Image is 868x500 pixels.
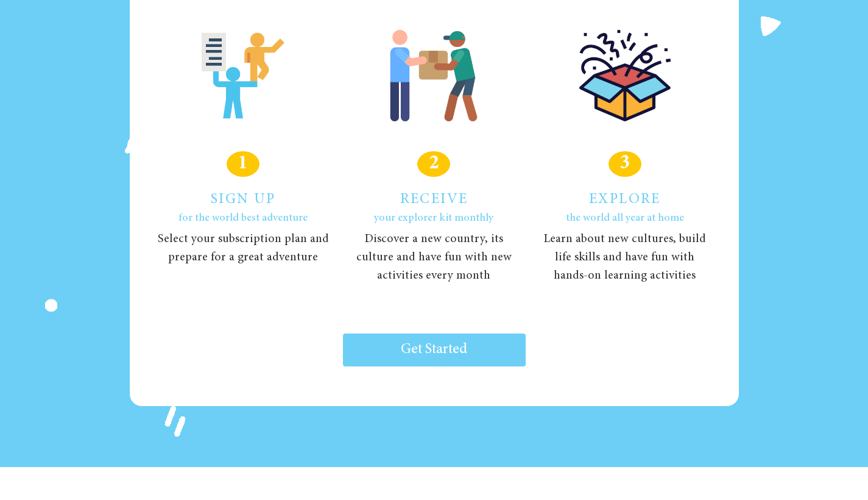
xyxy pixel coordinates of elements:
[227,151,259,177] span: 1
[400,193,468,207] span: RECEIVE
[388,30,479,121] img: pf-82125771--box.png
[401,343,467,357] span: Get Started
[178,213,308,224] span: for the world best adventure
[374,213,493,224] span: your explorer kit monthly
[538,230,711,285] span: Learn about new cultures, build life skills and have fun with hands-on learning activities
[211,193,276,207] span: Sign up
[197,30,289,121] img: pf-85922d01--businessandfinance.png
[157,230,330,266] span: Select your subscription plan and prepare for a great adventure
[579,30,671,121] img: pf-1f85922d--box-1.png
[343,334,526,366] a: Get Started
[417,151,450,177] span: 2
[589,193,661,207] span: EXPLORE
[566,213,684,224] span: the world all year at home
[348,230,520,285] span: Discover a new country, its culture and have fun with new activities every month
[609,151,641,177] span: 3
